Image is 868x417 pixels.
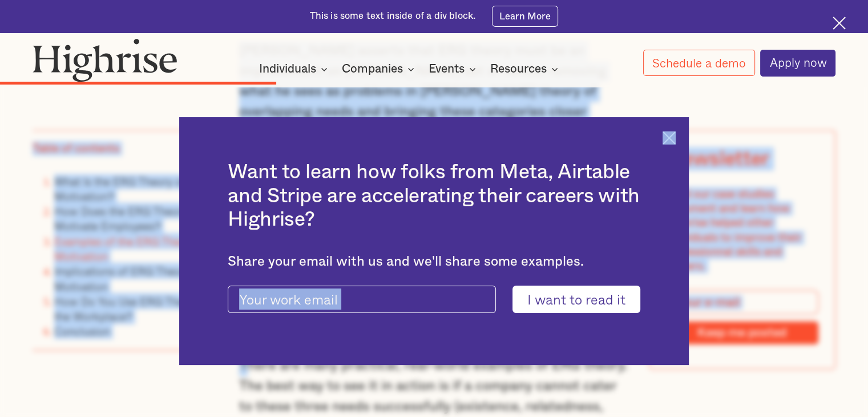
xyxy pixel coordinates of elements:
h2: Want to learn how folks from Meta, Airtable and Stripe are accelerating their careers with Highrise? [228,161,640,231]
div: Events [429,62,479,76]
div: Share your email with us and we'll share some examples. [228,254,640,270]
input: Your work email [228,286,496,313]
img: Cross icon [833,17,846,30]
input: I want to read it [512,286,640,313]
img: Cross icon [663,131,676,145]
div: This is some text inside of a div block. [310,10,476,23]
div: Events [429,62,465,76]
div: Companies [342,62,403,76]
a: Learn More [492,6,559,26]
div: Companies [342,62,418,76]
div: Individuals [259,62,331,76]
div: Resources [490,62,562,76]
form: current-ascender-blog-article-modal-form [228,286,640,313]
div: Individuals [259,62,316,76]
div: Resources [490,62,547,76]
a: Apply now [760,50,835,77]
img: Highrise logo [33,38,177,82]
a: Schedule a demo [643,50,755,76]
